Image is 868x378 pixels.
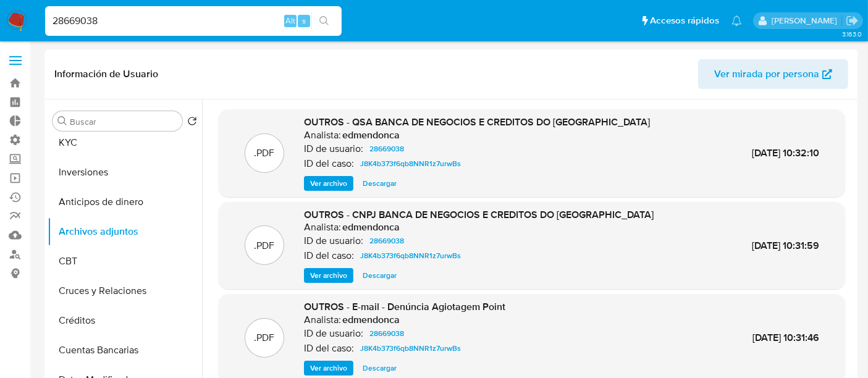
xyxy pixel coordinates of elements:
[772,15,841,27] p: zoe.breuer@mercadolibre.com
[48,335,202,365] button: Cuentas Bancarias
[369,233,404,248] span: 28669038
[363,362,397,374] span: Descargar
[311,12,337,30] button: search-icon
[360,248,461,263] span: J8K4b373f6qb8NNR1z7urwBs
[302,15,306,27] span: s
[48,217,202,246] button: Archivos adjuntos
[363,177,397,190] span: Descargar
[364,141,409,156] a: 28669038
[48,187,202,217] button: Anticipos de dinero
[752,146,819,160] span: [DATE] 10:32:10
[48,306,202,335] button: Créditos
[255,146,275,160] p: .PDF
[355,341,466,356] a: J8K4b373f6qb8NNR1z7urwBs
[342,221,400,233] h6: edmendonca
[355,156,466,171] a: J8K4b373f6qb8NNR1z7urwBs
[48,157,202,187] button: Inversiones
[304,176,353,191] button: Ver archivo
[310,177,347,190] span: Ver archivo
[356,361,403,376] button: Descargar
[70,116,177,127] input: Buscar
[698,59,848,89] button: Ver mirada por persona
[360,156,461,171] span: J8K4b373f6qb8NNR1z7urwBs
[304,208,654,222] span: OUTROS - CNPJ BANCA DE NEGOCIOS E CREDITOS DO [GEOGRAPHIC_DATA]
[304,143,363,155] p: ID de usuario:
[48,246,202,276] button: CBT
[355,248,466,263] a: J8K4b373f6qb8NNR1z7urwBs
[57,116,67,126] button: Buscar
[285,15,295,27] span: Alt
[364,326,409,341] a: 28669038
[304,327,363,340] p: ID de usuario:
[304,300,505,314] span: OUTROS - E-mail - Denúncia Agiotagem Point
[304,115,650,129] span: OUTROS - QSA BANCA DE NEGOCIOS E CREDITOS DO [GEOGRAPHIC_DATA]
[48,128,202,157] button: KYC
[304,129,341,141] p: Analista:
[356,176,403,191] button: Descargar
[714,59,819,89] span: Ver mirada por persona
[187,116,197,130] button: Volver al orden por defecto
[304,361,353,376] button: Ver archivo
[304,314,341,326] p: Analista:
[360,341,461,356] span: J8K4b373f6qb8NNR1z7urwBs
[304,250,354,262] p: ID del caso:
[304,268,353,283] button: Ver archivo
[304,157,354,170] p: ID del caso:
[650,14,719,27] span: Accesos rápidos
[304,221,341,233] p: Analista:
[342,314,400,326] h6: edmendonca
[54,68,158,80] h1: Información de Usuario
[752,330,819,345] span: [DATE] 10:31:46
[846,14,859,27] a: Salir
[342,129,400,141] h6: edmendonca
[369,326,404,341] span: 28669038
[255,239,275,253] p: .PDF
[304,235,363,247] p: ID de usuario:
[363,269,397,282] span: Descargar
[356,268,403,283] button: Descargar
[45,13,342,29] input: Buscar usuario o caso...
[304,342,354,355] p: ID del caso:
[364,233,409,248] a: 28669038
[310,362,347,374] span: Ver archivo
[752,238,819,253] span: [DATE] 10:31:59
[48,276,202,306] button: Cruces y Relaciones
[369,141,404,156] span: 28669038
[310,269,347,282] span: Ver archivo
[255,331,275,345] p: .PDF
[731,15,742,26] a: Notificaciones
